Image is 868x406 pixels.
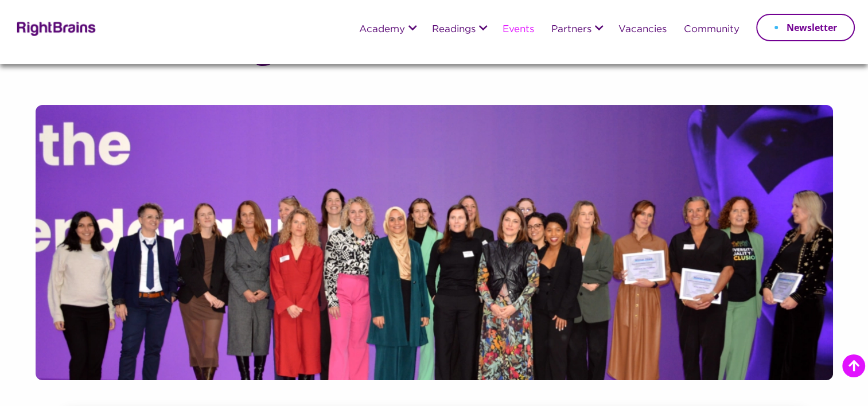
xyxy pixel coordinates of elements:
[13,19,96,36] img: Rightbrains
[756,14,855,41] a: Newsletter
[551,25,591,35] a: Partners
[431,25,475,35] a: Readings
[502,25,534,35] a: Events
[359,25,404,35] a: Academy
[683,25,739,35] a: Community
[618,25,666,35] a: Vacancies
